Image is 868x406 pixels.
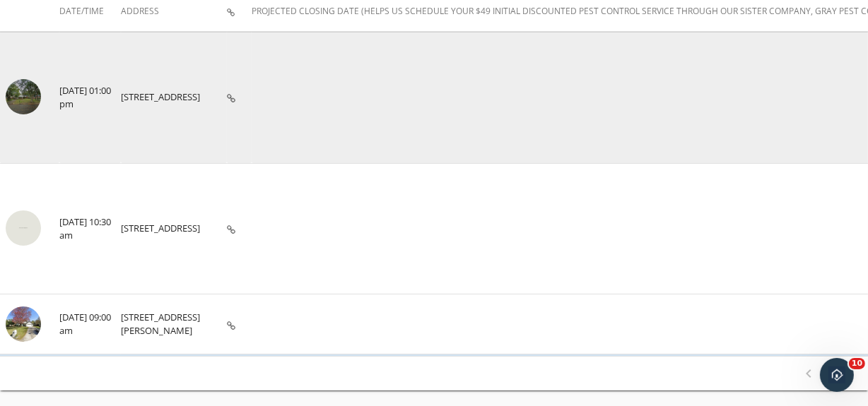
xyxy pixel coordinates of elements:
td: [STREET_ADDRESS][PERSON_NAME] [121,294,227,354]
td: [DATE] 01:00 pm [59,32,121,163]
img: streetview [6,210,41,246]
img: streetview [6,306,41,342]
td: [STREET_ADDRESS] [121,32,227,163]
td: [DATE] 10:30 am [59,163,121,294]
img: streetview [6,79,41,114]
td: [DATE] 09:00 am [59,294,121,354]
td: [STREET_ADDRESS] [121,163,227,294]
span: 10 [849,358,865,369]
span: Date/Time [59,5,104,17]
iframe: Intercom live chat [820,358,854,392]
span: Address [121,5,159,17]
